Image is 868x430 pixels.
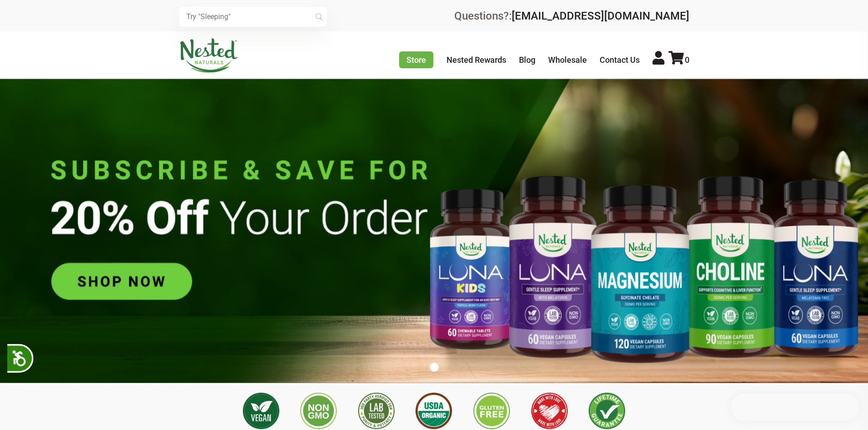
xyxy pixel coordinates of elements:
[399,51,433,68] a: Store
[358,393,395,429] img: 3rd Party Lab Tested
[668,55,689,65] a: 0
[731,394,859,421] iframe: Button to open loyalty program pop-up
[589,393,625,429] img: Lifetime Guarantee
[519,55,535,65] a: Blog
[430,363,439,372] button: 1 of 1
[685,55,689,65] span: 0
[300,393,337,429] img: Non GMO
[447,55,506,65] a: Nested Rewards
[416,393,452,429] img: USDA Organic
[179,7,327,27] input: Try "Sleeping"
[512,10,689,22] a: [EMAIL_ADDRESS][DOMAIN_NAME]
[243,393,279,429] img: Vegan
[473,393,510,429] img: Gluten Free
[179,38,238,73] img: Nested Naturals
[531,393,568,429] img: Made with Love
[454,10,689,21] div: Questions?:
[600,55,640,65] a: Contact Us
[548,55,587,65] a: Wholesale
